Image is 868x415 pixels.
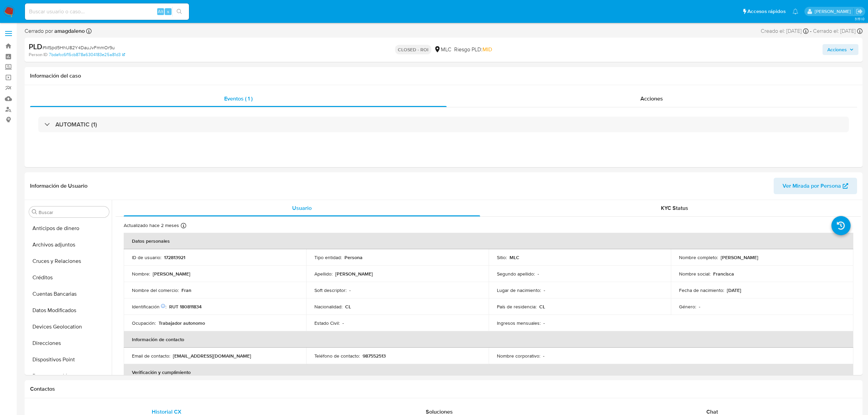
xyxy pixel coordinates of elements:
[49,52,125,58] a: 7bdafcc6f15cb878a6304183e25a81d3
[497,353,540,359] p: Nombre corporativo :
[39,209,106,215] input: Buscar
[132,287,179,293] p: Nombre del comercio :
[454,46,492,53] span: Riesgo PLD:
[342,320,344,326] p: -
[544,287,545,293] p: -
[363,353,386,359] p: 987552513
[679,304,696,310] p: Género :
[172,7,186,16] button: search-icon
[640,95,663,103] span: Acciones
[679,271,710,277] p: Nombre social :
[314,271,333,277] p: Apellido :
[181,287,191,293] p: Fran
[26,220,112,237] button: Anticipos de dinero
[26,319,112,335] button: Devices Geolocation
[434,46,451,53] div: MLC
[827,44,847,55] span: Acciones
[713,271,734,277] p: Francisca
[26,253,112,269] button: Cruces y Relaciones
[124,233,853,249] th: Datos personales
[30,386,857,392] h1: Contactos
[661,204,688,212] span: KYC Status
[314,353,360,359] p: Teléfono de contacto :
[26,302,112,319] button: Datos Modificados
[167,8,169,15] span: s
[679,254,718,260] p: Nombre completo :
[699,304,700,310] p: -
[335,271,373,277] p: [PERSON_NAME]
[132,353,170,359] p: Email de contacto :
[30,72,857,79] h1: Información del caso
[55,121,97,128] h3: AUTOMATIC (1)
[792,9,798,14] a: Notificaciones
[345,304,351,310] p: CL
[124,222,179,229] p: Actualizado hace 2 meses
[497,254,507,260] p: Sitio :
[30,183,87,189] h1: Información de Usuario
[314,287,347,293] p: Soft descriptor :
[483,45,492,53] span: MID
[497,287,541,293] p: Lugar de nacimiento :
[314,254,342,260] p: Tipo entidad :
[679,287,724,293] p: Fecha de nacimiento :
[25,7,189,16] input: Buscar usuario o caso...
[53,27,85,35] b: amagdaleno
[823,44,858,55] button: Acciones
[159,320,205,326] p: Trabajador autonomo
[543,320,545,326] p: -
[26,351,112,368] button: Dispositivos Point
[815,8,853,15] p: aline.magdaleno@mercadolibre.com
[747,8,786,15] span: Accesos rápidos
[539,304,545,310] p: CL
[510,254,519,260] p: MLC
[124,331,853,348] th: Información de contacto
[856,8,863,15] a: Salir
[727,287,741,293] p: [DATE]
[810,27,812,35] span: -
[26,286,112,302] button: Cuentas Bancarias
[395,45,431,54] p: CLOSED - ROI
[314,320,340,326] p: Estado Civil :
[153,271,190,277] p: [PERSON_NAME]
[26,237,112,253] button: Archivos adjuntos
[314,304,342,310] p: Nacionalidad :
[224,95,253,103] span: Eventos ( 1 )
[543,353,544,359] p: -
[169,304,202,310] p: RUT 180811834
[25,27,85,35] span: Cerrado por
[349,287,351,293] p: -
[26,368,112,384] button: Documentación
[124,364,853,380] th: Verificación y cumplimiento
[164,254,185,260] p: 172813921
[132,304,166,310] p: Identificación :
[497,304,537,310] p: País de residencia :
[344,254,363,260] p: Persona
[132,254,161,260] p: ID de usuario :
[132,320,156,326] p: Ocupación :
[783,178,841,194] span: Ver Mirada por Persona
[29,52,48,58] b: Person ID
[721,254,758,260] p: [PERSON_NAME]
[26,335,112,351] button: Direcciones
[774,178,857,194] button: Ver Mirada por Persona
[761,27,809,35] div: Creado el: [DATE]
[132,271,150,277] p: Nombre :
[26,269,112,286] button: Créditos
[38,117,849,132] div: AUTOMATIC (1)
[538,271,539,277] p: -
[42,44,115,51] span: # MSpd5HhU82Y4DauJvFmmOr9u
[813,27,863,35] div: Cerrado el: [DATE]
[158,8,163,15] span: Alt
[497,320,541,326] p: Ingresos mensuales :
[173,353,251,359] p: [EMAIL_ADDRESS][DOMAIN_NAME]
[292,204,312,212] span: Usuario
[497,271,535,277] p: Segundo apellido :
[32,209,37,215] button: Buscar
[29,41,42,52] b: PLD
